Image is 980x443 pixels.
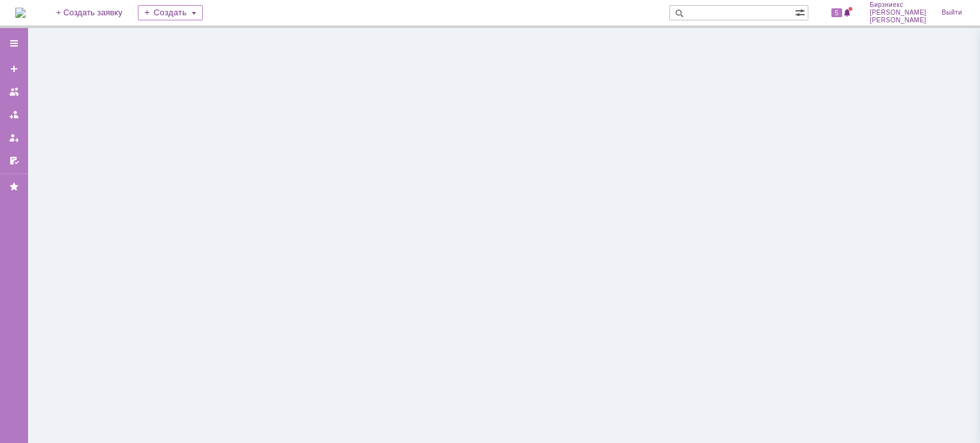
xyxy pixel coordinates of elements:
a: Создать заявку [4,59,24,79]
a: Заявки на командах [4,82,24,102]
span: [PERSON_NAME] [870,9,926,17]
span: Расширенный поиск [795,6,808,18]
div: Создать [138,5,203,20]
a: Заявки в моей ответственности [4,105,24,125]
span: [PERSON_NAME] [870,17,926,24]
a: Мои заявки [4,127,24,148]
img: logo [15,8,26,18]
a: Мои согласования [4,150,24,171]
a: Перейти на домашнюю страницу [15,8,26,18]
span: Бирзниекс [870,1,926,9]
span: 5 [831,8,843,17]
